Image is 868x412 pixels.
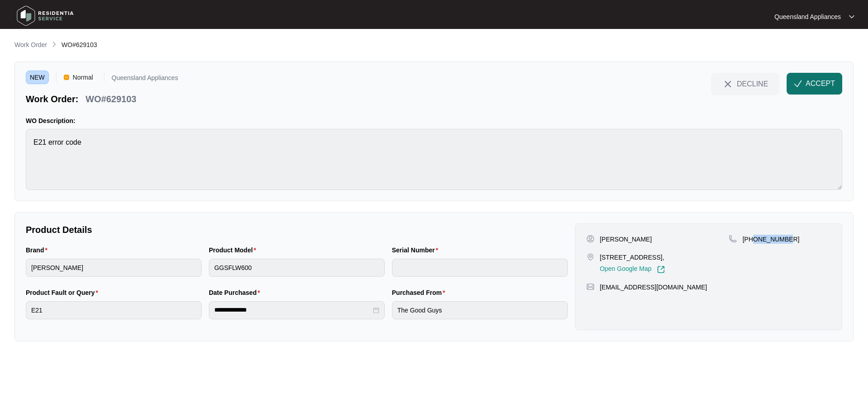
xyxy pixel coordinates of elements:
[600,265,665,274] a: Open Google Map
[657,265,665,274] img: Link-External
[26,259,202,277] input: Brand
[600,283,707,292] p: [EMAIL_ADDRESS][DOMAIN_NAME]
[586,235,594,243] img: user-pin
[737,79,768,89] span: DECLINE
[112,75,178,84] p: Queensland Appliances
[64,75,69,80] img: Vercel Logo
[26,71,49,84] span: NEW
[26,301,202,319] input: Product Fault or Query
[26,116,842,125] p: WO Description:
[849,14,854,19] img: dropdown arrow
[722,79,733,90] img: close-Icon
[209,246,260,255] label: Product Model
[14,40,47,49] p: Work Order
[392,301,568,319] input: Purchased From
[26,246,51,255] label: Brand
[26,288,102,297] label: Product Fault or Query
[26,223,568,236] p: Product Details
[69,71,97,84] span: Normal
[392,288,449,297] label: Purchased From
[214,305,371,315] input: Date Purchased
[392,259,568,277] input: Serial Number
[61,41,97,48] span: WO#629103
[806,78,835,89] span: ACCEPT
[787,73,842,95] button: check-IconACCEPT
[794,80,802,88] img: check-Icon
[51,41,58,48] img: chevron-right
[26,129,842,190] textarea: E21 error code
[586,283,594,291] img: map-pin
[85,93,136,105] p: WO#629103
[742,235,799,244] p: [PHONE_NUMBER]
[586,253,594,261] img: map-pin
[26,93,78,105] p: Work Order:
[209,288,264,297] label: Date Purchased
[711,73,779,95] button: close-IconDECLINE
[13,40,49,50] a: Work Order
[600,253,665,262] p: [STREET_ADDRESS],
[14,2,77,29] img: residentia service logo
[729,235,737,243] img: map-pin
[209,259,385,277] input: Product Model
[600,235,652,244] p: [PERSON_NAME]
[392,246,442,255] label: Serial Number
[774,12,841,21] p: Queensland Appliances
